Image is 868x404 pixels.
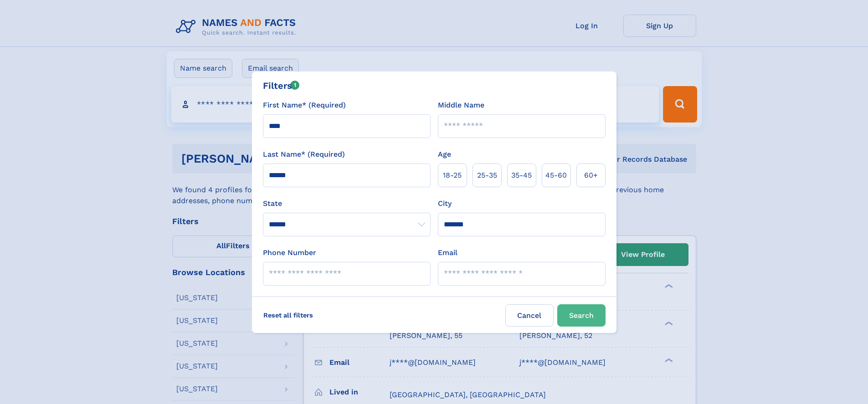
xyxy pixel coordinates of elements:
[505,304,554,327] label: Cancel
[438,149,451,160] label: Age
[263,198,431,209] label: State
[263,79,300,92] div: Filters
[257,304,319,326] label: Reset all filters
[263,100,346,111] label: First Name* (Required)
[438,100,484,111] label: Middle Name
[263,247,316,258] label: Phone Number
[438,198,452,209] label: City
[584,170,598,181] span: 60+
[438,247,457,258] label: Email
[443,170,462,181] span: 18‑25
[263,149,345,160] label: Last Name* (Required)
[511,170,532,181] span: 35‑45
[545,170,567,181] span: 45‑60
[557,304,606,327] button: Search
[477,170,497,181] span: 25‑35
